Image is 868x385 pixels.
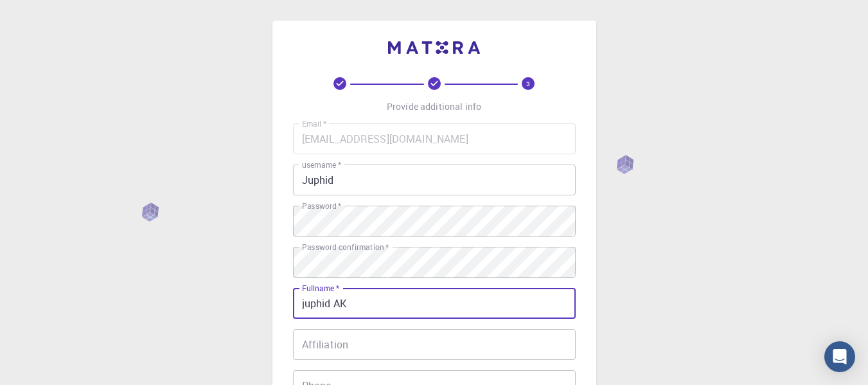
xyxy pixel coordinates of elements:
[824,341,855,372] div: Open Intercom Messenger
[302,283,339,294] label: Fullname
[302,159,341,170] label: username
[302,118,326,129] label: Email
[302,201,341,211] label: Password
[302,242,389,253] label: Password confirmation
[387,100,481,113] p: Provide additional info
[526,79,530,88] text: 3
